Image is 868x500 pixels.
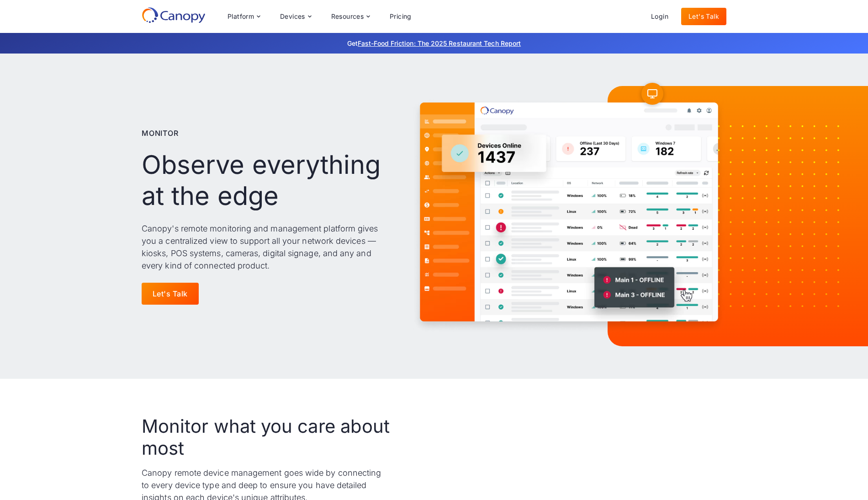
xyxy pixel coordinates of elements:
[142,222,393,272] p: Canopy's remote monitoring and management platform gives you a centralized view to support all yo...
[280,13,305,20] div: Devices
[210,38,658,48] p: Get
[358,39,521,47] a: Fast-Food Friction: The 2025 Restaurant Tech Report
[142,283,199,305] a: Let's Talk
[228,13,254,20] div: Platform
[644,8,676,25] a: Login
[382,8,419,25] a: Pricing
[324,7,377,26] div: Resources
[142,150,393,211] h1: Observe everything at the edge
[142,128,179,139] p: Monitor
[273,7,318,26] div: Devices
[331,13,364,20] div: Resources
[142,415,390,459] h2: Monitor what you care about most
[681,8,726,25] a: Let's Talk
[220,7,267,26] div: Platform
